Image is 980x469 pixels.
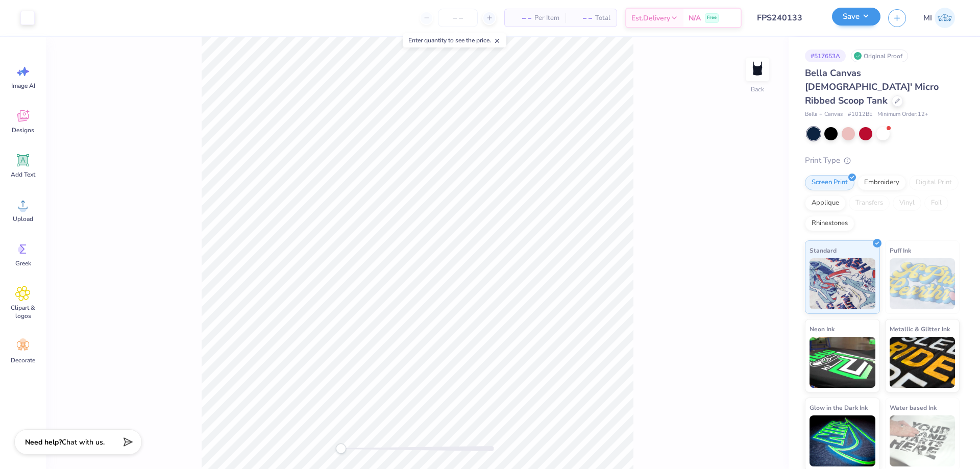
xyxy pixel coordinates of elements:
div: Vinyl [893,195,921,211]
div: Applique [805,195,846,211]
span: – – [511,13,531,23]
span: Bella Canvas [DEMOGRAPHIC_DATA]' Micro Ribbed Scoop Tank [805,67,939,107]
div: Enter quantity to see the price. [403,33,506,47]
span: Minimum Order: 12 + [877,110,928,119]
img: Neon Ink [810,337,875,388]
span: Est. Delivery [631,13,670,23]
span: Free [707,14,717,21]
input: Untitled Design [749,8,824,28]
img: Mark Isaac [935,8,955,28]
span: Greek [15,259,31,267]
span: Standard [810,245,837,256]
span: Neon Ink [810,324,835,334]
span: Designs [12,126,34,134]
span: – – [572,13,592,23]
span: Bella + Canvas [805,110,843,119]
div: Original Proof [851,50,908,62]
a: MI [919,8,960,28]
input: – – [438,9,478,27]
span: Per Item [534,13,559,23]
div: Back [751,85,764,94]
span: Clipart & logos [6,304,40,320]
img: Glow in the Dark Ink [810,415,875,466]
span: Upload [13,215,33,223]
span: Chat with us. [62,437,105,447]
div: Digital Print [909,175,959,190]
div: Rhinestones [805,216,854,231]
img: Water based Ink [890,415,955,466]
img: Back [747,59,768,80]
div: Foil [924,195,948,211]
div: Embroidery [857,175,906,190]
div: Accessibility label [336,443,346,454]
span: Image AI [11,82,35,90]
img: Standard [810,258,875,309]
span: MI [923,12,932,24]
span: Puff Ink [890,245,911,256]
img: Puff Ink [890,258,955,309]
span: Add Text [11,170,35,179]
span: N/A [689,13,701,23]
div: Screen Print [805,175,854,190]
strong: Need help? [25,437,62,447]
span: Metallic & Glitter Ink [890,324,950,334]
button: Save [832,8,880,26]
div: Print Type [805,155,960,166]
span: # 1012BE [848,110,872,119]
img: Metallic & Glitter Ink [890,337,955,388]
div: # 517653A [805,50,846,62]
span: Glow in the Dark Ink [810,402,868,413]
span: Water based Ink [890,402,937,413]
span: Decorate [11,356,35,364]
span: Total [595,13,610,23]
div: Transfers [849,195,890,211]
